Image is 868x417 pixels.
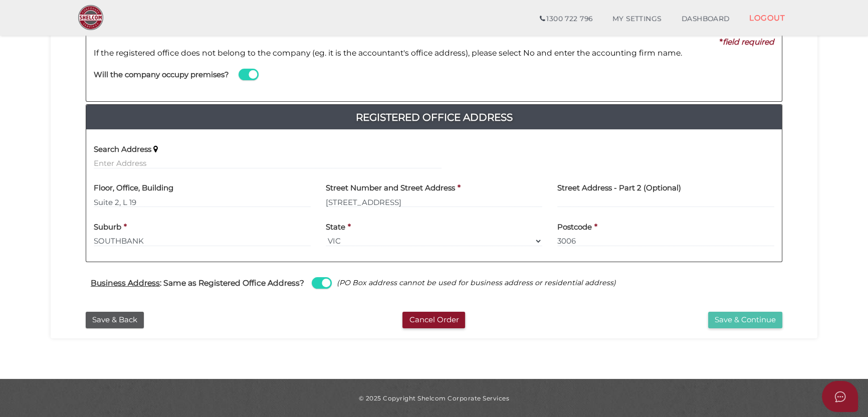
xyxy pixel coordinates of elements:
[557,223,592,232] h4: Postcode
[91,278,160,288] u: Business Address
[672,9,740,29] a: DASHBOARD
[530,9,602,29] a: 1300 722 796
[557,184,681,192] h4: Street Address - Part 2 (Optional)
[86,312,144,328] button: Save & Back
[708,312,782,328] button: Save & Continue
[739,8,795,28] a: LOGOUT
[94,48,774,59] p: If the registered office does not belong to the company (eg. it is the accountant's office addres...
[94,145,151,154] h4: Search Address
[94,158,442,169] input: Enter Address
[326,184,455,192] h4: Street Number and Street Address
[326,196,543,207] input: Enter Address
[337,278,616,287] i: (PO Box address cannot be used for business address or residential address)
[723,37,774,47] i: field required
[94,223,121,232] h4: Suburb
[94,71,229,79] h4: Will the company occupy premises?
[91,279,304,287] h4: : Same as Registered Office Address?
[58,394,810,402] div: © 2025 Copyright Shelcom Corporate Services
[602,9,672,29] a: MY SETTINGS
[94,184,173,192] h4: Floor, Office, Building
[557,236,774,247] input: Postcode must be exactly 4 digits
[86,109,782,125] a: Registered Office Address
[153,145,158,153] i: Keep typing in your address(including suburb) until it appears
[402,312,465,328] button: Cancel Order
[326,223,345,232] h4: State
[822,381,858,412] button: Open asap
